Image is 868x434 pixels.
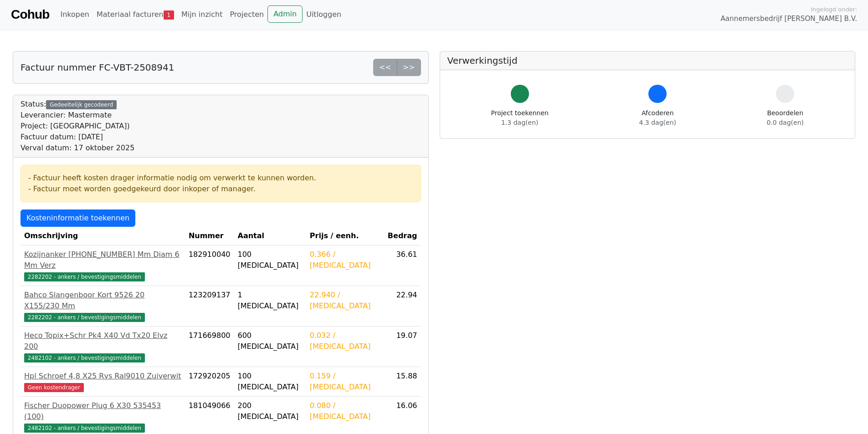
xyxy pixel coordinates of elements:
span: 1 [164,10,174,20]
div: 0.366 / [MEDICAL_DATA] [310,249,380,271]
div: Status: [21,99,134,153]
div: Verval datum: 17 oktober 2025 [21,143,134,153]
a: Cohub [11,4,49,26]
div: Gedeeltelijk gecodeerd [46,100,117,109]
td: 172920205 [185,367,234,397]
div: - Factuur heeft kosten drager informatie nodig om verwerkt te kunnen worden. [28,173,413,184]
td: 123209137 [185,286,234,327]
h5: Verwerkingstijd [447,55,848,66]
h5: Factuur nummer FC-VBT-2508941 [21,62,174,73]
div: Bahco Slangenboor Kort 9526 20 X155/230 Mm [24,290,181,311]
td: 36.61 [383,245,421,286]
a: Admin [267,5,303,23]
div: 1 [MEDICAL_DATA] [238,290,303,311]
div: Fischer Duopower Plug 6 X30 535453 (100) [24,400,181,422]
div: Factuur datum: [DATE] [21,132,134,143]
a: Projecten [226,5,267,24]
a: Bahco Slangenboor Kort 9526 20 X155/230 Mm2282202 - ankers / bevestigingsmiddelen [24,290,181,322]
div: 0.159 / [MEDICAL_DATA] [310,371,380,393]
div: 100 [MEDICAL_DATA] [238,249,303,271]
div: 600 [MEDICAL_DATA] [238,330,303,352]
span: 2482102 - ankers / bevestigingsmiddelen [24,424,145,433]
div: Afcoderen [639,108,676,128]
div: 22.940 / [MEDICAL_DATA] [310,290,380,311]
th: Nummer [185,227,234,245]
a: Mijn inzicht [178,5,226,24]
td: 15.88 [383,367,421,397]
div: Project toekennen [491,108,549,128]
th: Omschrijving [21,227,185,245]
div: Leverancier: Mastermate [21,110,134,121]
div: 200 [MEDICAL_DATA] [238,400,303,422]
span: 2282202 - ankers / bevestigingsmiddelen [24,272,145,281]
a: Heco Topix+Schr Pk4 X40 Vd Tx20 Elvz 2002482102 - ankers / bevestigingsmiddelen [24,330,181,363]
span: 1.3 dag(en) [501,119,538,126]
div: Project: [GEOGRAPHIC_DATA]) [21,121,134,132]
a: Materiaal facturen1 [93,5,178,24]
a: Uitloggen [303,5,345,24]
a: Inkopen [56,5,92,24]
div: 100 [MEDICAL_DATA] [238,371,303,393]
div: Hpl Schroef 4,8 X25 Rvs Ral9010 Zuiverwit [24,371,181,382]
span: Ingelogd onder: [811,5,857,14]
a: Fischer Duopower Plug 6 X30 535453 (100)2482102 - ankers / bevestigingsmiddelen [24,400,181,433]
td: 22.94 [383,286,421,327]
div: Heco Topix+Schr Pk4 X40 Vd Tx20 Elvz 200 [24,330,181,352]
td: 19.07 [383,327,421,367]
span: 2482102 - ankers / bevestigingsmiddelen [24,353,145,363]
th: Prijs / eenh. [306,227,383,245]
div: - Factuur moet worden goedgekeurd door inkoper of manager. [28,184,413,194]
div: Kozijnanker [PHONE_NUMBER] Mm Diam 6 Mm Verz [24,249,181,271]
a: Kosteninformatie toekennen [21,209,135,227]
div: Beoordelen [767,108,804,128]
span: 4.3 dag(en) [639,119,676,126]
th: Aantal [234,227,306,245]
td: 171669800 [185,327,234,367]
a: Hpl Schroef 4,8 X25 Rvs Ral9010 ZuiverwitGeen kostendrager [24,371,181,393]
span: Geen kostendrager [24,383,84,392]
span: 0.0 dag(en) [767,119,804,126]
span: Aannemersbedrijf [PERSON_NAME] B.V. [720,14,857,24]
th: Bedrag [383,227,421,245]
div: 0.032 / [MEDICAL_DATA] [310,330,380,352]
a: Kozijnanker [PHONE_NUMBER] Mm Diam 6 Mm Verz2282202 - ankers / bevestigingsmiddelen [24,249,181,282]
div: 0.080 / [MEDICAL_DATA] [310,400,380,422]
span: 2282202 - ankers / bevestigingsmiddelen [24,313,145,322]
td: 182910040 [185,245,234,286]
